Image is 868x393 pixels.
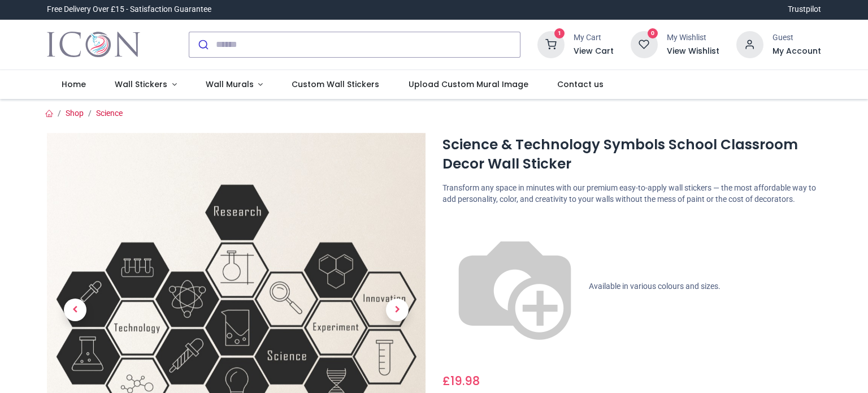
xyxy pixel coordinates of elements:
a: Science [96,109,123,118]
a: Logo of Icon Wall Stickers [47,29,140,61]
div: My Wishlist [667,32,719,44]
span: Contact us [557,79,604,90]
div: Free Delivery Over £15 - Satisfaction Guarantee [47,4,211,15]
h1: Science & Technology Symbols School Classroom Decor Wall Sticker [442,135,821,174]
a: View Cart [574,46,614,57]
span: 19.98 [450,373,480,389]
span: Next [386,299,409,321]
img: color-wheel.png [442,214,587,359]
a: Trustpilot [788,4,821,15]
p: Transform any space in minutes with our premium easy-to-apply wall stickers — the most affordable... [442,183,821,205]
a: Wall Stickers [100,70,191,100]
sup: 1 [554,28,565,39]
span: £ [442,373,480,389]
span: Previous [64,299,86,321]
div: Guest [772,32,821,44]
span: Home [62,79,86,90]
a: 1 [537,39,565,48]
a: View Wishlist [667,46,719,57]
a: My Account [772,46,821,57]
a: 0 [631,39,658,48]
span: Available in various colours and sizes. [589,281,721,290]
span: Custom Wall Stickers [292,79,379,90]
span: Wall Murals [206,79,254,90]
a: Wall Murals [191,70,277,100]
button: Submit [189,32,216,57]
sup: 0 [648,28,658,39]
a: Shop [66,109,84,118]
span: Upload Custom Mural Image [409,79,528,90]
div: My Cart [574,32,614,44]
span: Wall Stickers [115,79,167,90]
img: Icon Wall Stickers [47,29,140,61]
